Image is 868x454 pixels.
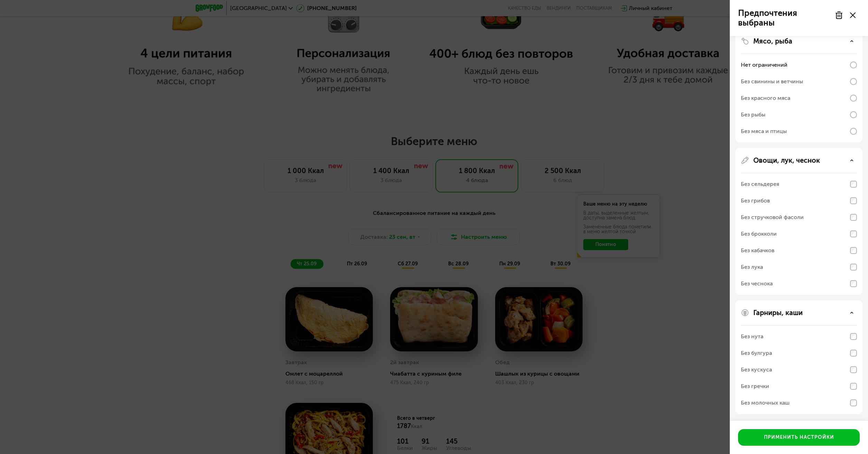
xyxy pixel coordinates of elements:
[741,382,769,390] div: Без гречки
[741,127,787,135] div: Без мяса и птицы
[741,230,777,238] div: Без брокколи
[741,280,773,288] div: Без чеснока
[753,156,820,164] p: Овощи, лук, чеснок
[741,399,790,407] div: Без молочных каш
[753,37,792,45] p: Мясо, рыба
[738,8,831,28] p: Предпочтения выбраны
[741,61,787,69] div: Нет ограничений
[741,111,765,119] div: Без рыбы
[741,180,779,188] div: Без сельдерея
[741,213,804,221] div: Без стручковой фасоли
[741,332,763,341] div: Без нута
[741,77,803,86] div: Без свинины и ветчины
[764,434,834,441] div: Применить настройки
[741,197,770,205] div: Без грибов
[741,246,774,255] div: Без кабачков
[738,429,860,446] button: Применить настройки
[741,349,772,357] div: Без булгура
[741,366,772,374] div: Без кускуса
[741,263,763,271] div: Без лука
[741,94,790,102] div: Без красного мяса
[753,309,803,317] p: Гарниры, каши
